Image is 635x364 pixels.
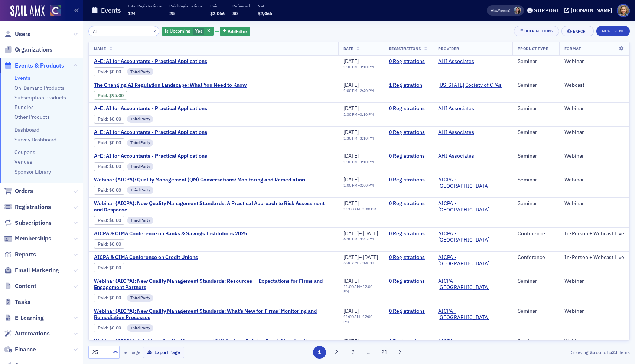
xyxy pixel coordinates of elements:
span: : [98,187,109,193]
div: Paid: 1 - $9500 [94,91,127,100]
span: Product Type [518,46,548,51]
time: 3:00 PM [360,183,374,188]
div: Webinar [564,278,624,285]
span: AHI Associates [438,58,485,65]
input: Search… [88,26,159,36]
div: Seminar [518,177,554,183]
div: Paid: 0 - $0 [94,263,124,272]
div: 25 [92,348,108,356]
div: Seminar [518,82,554,89]
a: Reports [4,250,36,259]
div: – [343,254,378,261]
span: [DATE] [343,105,359,112]
span: Registrations [15,203,51,211]
span: : [98,295,109,301]
span: Organizations [15,46,52,54]
span: [DATE] [343,230,359,237]
div: Support [534,7,560,14]
span: Is Upcoming [165,28,190,34]
a: Paid [98,164,107,169]
div: – [343,230,378,237]
a: 0 Registrations [389,129,428,136]
a: 1 Registration [389,338,428,345]
p: Paid [210,3,225,9]
div: Conference [518,254,554,261]
a: 1 Registration [389,82,428,89]
span: [DATE] [343,278,359,284]
div: Paid: 0 - $0 [94,162,124,171]
time: 1:30 PM [343,135,358,141]
time: 1:30 PM [343,112,358,117]
a: Paid [98,217,107,223]
div: – [343,160,374,164]
span: The Changing AI Regulation Landscape: What You Need to Know [94,82,247,89]
div: Third Party [127,217,153,224]
a: Paid [98,116,107,122]
button: Export [561,26,594,36]
span: Orders [15,187,33,195]
a: Webinar (AICPA): Ask About Quality Management (QM) Series - Policies Ready? Leadership Responsibi... [94,338,333,351]
a: Other Products [14,114,50,120]
a: Webinar (AICPA): New Quality Management Standards: Resources — Expectations for Firms and Engagem... [94,278,333,291]
span: Events & Products [15,62,64,70]
a: Orders [4,187,33,195]
span: AICPA - Durham [438,200,507,213]
span: AHI Associates [438,105,485,112]
span: AICPA - Durham [438,338,507,351]
span: Memberships [15,235,51,243]
span: [DATE] [343,308,359,314]
div: Seminar [518,308,554,315]
time: 12:00 PM [343,314,372,324]
a: Bundles [14,104,34,111]
a: Survey Dashboard [14,136,56,143]
a: AICPA - [GEOGRAPHIC_DATA] [438,278,507,291]
a: Memberships [4,235,51,243]
div: – [343,88,374,93]
a: AICPA - [GEOGRAPHIC_DATA] [438,338,507,351]
button: 3 [347,346,360,359]
time: 11:00 AM [343,206,360,211]
button: Bulk Actions [514,26,559,36]
div: Paid: 0 - $0 [94,294,124,302]
a: 0 Registrations [389,177,428,183]
a: AHI Associates [438,129,474,136]
div: Seminar [518,58,554,65]
div: – [343,237,378,242]
span: Yes [195,28,202,34]
h1: Events [101,6,121,15]
span: AHI: AI for Accountants - Practical Applications [94,129,219,136]
a: Paid [98,140,107,145]
span: AHI: AI for Accountants - Practical Applications [94,153,219,160]
div: Seminar [518,153,554,160]
div: Seminar [518,200,554,207]
div: Also [491,8,498,13]
a: AHI Associates [438,105,474,112]
button: AddFilter [220,27,250,36]
div: Showing out of items [455,349,630,355]
a: AICPA - [GEOGRAPHIC_DATA] [438,254,507,267]
div: Paid: 0 - $0 [94,67,124,76]
time: 11:00 AM [343,314,360,319]
span: [DATE] [343,200,359,207]
time: 11:00 AM [343,284,360,289]
span: [DATE] [363,254,378,260]
span: : [98,265,109,270]
span: AICPA - Durham [438,177,507,190]
span: $2,066 [258,10,272,16]
span: Webinar (AICPA): New Quality Management Standards: What’s New for Firms’ Monitoring and Remediati... [94,308,333,321]
a: Email Marketing [4,266,59,275]
span: [DATE] [343,153,359,159]
span: [DATE] [343,254,359,260]
div: In-Person + Webcast Live [564,254,624,261]
time: 2:40 PM [360,88,374,93]
span: AHI Associates [438,129,485,136]
a: Registrations [4,203,51,211]
a: Sponsor Library [14,168,51,175]
span: [DATE] [363,230,378,237]
a: E-Learning [4,314,44,322]
a: Paid [98,265,107,270]
p: Net [258,3,272,9]
time: 6:30 PM [343,236,358,242]
a: 0 Registrations [389,200,428,207]
span: Colorado Society of CPAs [438,82,502,89]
